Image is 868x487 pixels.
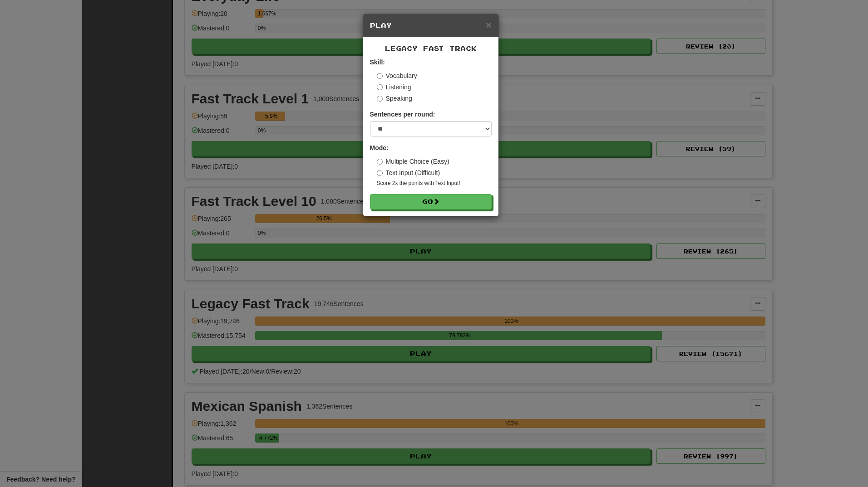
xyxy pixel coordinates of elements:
[377,73,383,79] input: Vocabulary
[377,170,383,176] input: Text Input (Difficult)
[377,96,383,102] input: Speaking
[370,110,435,119] label: Sentences per round:
[377,94,412,103] label: Speaking
[377,157,449,166] label: Multiple Choice (Easy)
[377,180,492,187] small: Score 2x the points with Text Input !
[385,44,477,52] span: Legacy Fast Track
[377,159,383,165] input: Multiple Choice (Easy)
[486,19,491,30] span: ×
[370,194,492,209] button: Go
[370,58,385,66] strong: Skill:
[370,21,492,30] h5: Play
[370,144,389,151] strong: Mode:
[377,83,411,92] label: Listening
[377,168,440,177] label: Text Input (Difficult)
[377,71,417,80] label: Vocabulary
[377,84,383,90] input: Listening
[486,20,491,29] button: Close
